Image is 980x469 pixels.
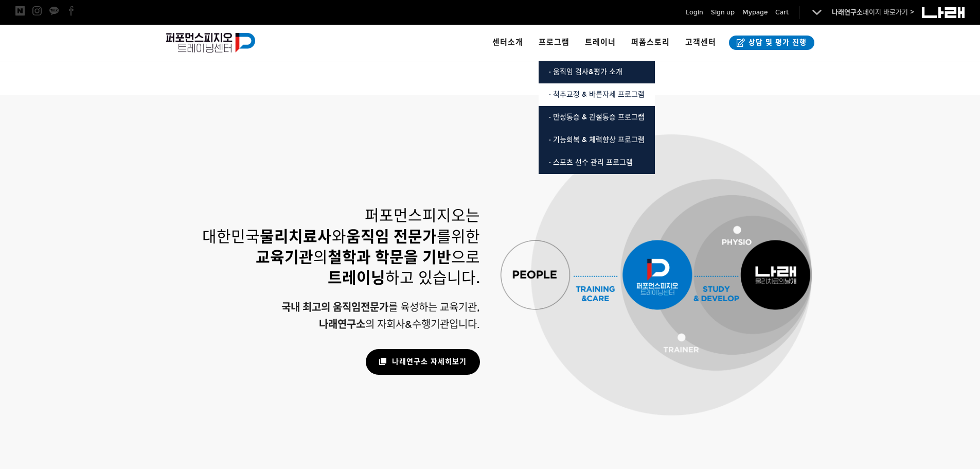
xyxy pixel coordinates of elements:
a: · 스포츠 선수 관리 프로그램 [539,151,655,174]
span: 센터소개 [492,38,523,47]
span: 를 육성하는 교육기관, [281,301,480,314]
span: 트레이너 [585,38,616,47]
a: 프로그램 [531,25,577,61]
strong: 나래연구소 [319,318,365,331]
strong: 물리치료사 [260,228,332,246]
a: 트레이너 [577,25,623,61]
a: 나래연구소 자세히보기 [366,349,480,375]
a: Cart [775,7,789,18]
span: 위한 [451,228,480,246]
span: 를 [346,228,451,246]
strong: 나래연구소 [832,8,863,16]
a: 퍼폼스토리 [623,25,678,61]
a: · 만성통증 & 관절통증 프로그램 [539,106,655,129]
a: · 척추교정 & 바른자세 프로그램 [539,83,655,106]
span: 의 자회사&수행기관입니다. [319,318,480,331]
span: · 척추교정 & 바른자세 프로그램 [549,90,645,99]
a: · 기능회복 & 체력향상 프로그램 [539,129,655,151]
strong: 국내 최고의 움직임전문가 [281,301,388,314]
span: 고객센터 [685,38,716,47]
a: Login [686,7,703,18]
span: 으로 [328,248,480,267]
span: · 기능회복 & 체력향상 프로그램 [549,135,645,144]
a: Sign up [711,7,735,18]
a: 센터소개 [485,25,531,61]
a: 고객센터 [678,25,724,61]
span: · 움직임 검사&평가 소개 [549,67,622,76]
span: 프로그램 [539,38,569,47]
a: Mypage [742,7,768,18]
span: 하고 있습니다. [328,269,480,287]
a: 나래연구소페이지 바로가기 > [832,8,914,16]
strong: 교육기관 [256,248,313,267]
strong: 움직임 전문가 [346,228,437,246]
span: 상담 및 평가 진행 [745,38,807,48]
span: 의 [256,248,328,267]
span: · 만성통증 & 관절통증 프로그램 [549,113,645,121]
a: · 움직임 검사&평가 소개 [539,61,655,83]
span: 퍼폼스토리 [631,38,670,47]
span: 퍼포먼스피지오는 [365,206,480,225]
span: 대한민국 와 [202,228,346,246]
strong: 트레이닝 [328,269,385,287]
strong: 철학과 학문을 기반 [328,248,451,267]
span: · 스포츠 선수 관리 프로그램 [549,158,633,167]
a: 상담 및 평가 진행 [729,36,814,50]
